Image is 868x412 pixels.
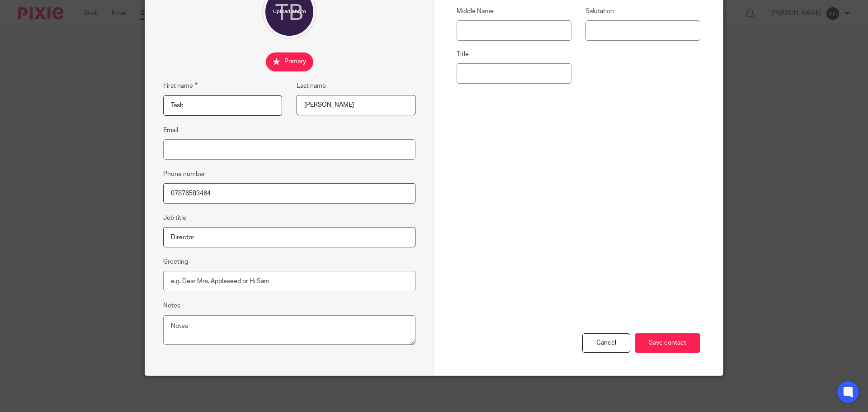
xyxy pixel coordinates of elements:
label: Title [457,50,571,59]
label: Email [163,126,178,135]
input: Save contact [635,333,700,353]
label: Job title [163,213,186,223]
div: Cancel [582,333,630,353]
input: e.g. Dear Mrs. Appleseed or Hi Sam [163,271,415,291]
label: First name [163,81,198,91]
label: Salutation [585,7,700,16]
label: Greeting [163,257,188,266]
label: Phone number [163,170,205,179]
label: Middle Name [457,7,571,16]
label: Notes [163,301,180,310]
label: Last name [297,81,326,90]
